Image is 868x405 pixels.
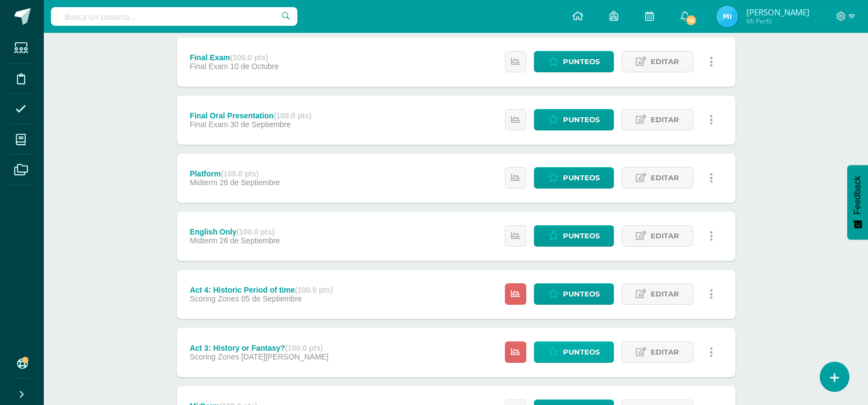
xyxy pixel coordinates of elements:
a: Punteos [534,167,614,189]
span: 10 de Octubre [230,62,279,71]
span: Scoring Zones [189,294,239,303]
button: Feedback - Mostrar encuesta [847,165,868,239]
span: Mi Perfil [746,16,809,26]
a: Punteos [534,283,614,305]
span: [PERSON_NAME] [746,7,809,18]
span: Final Exam [189,62,228,71]
span: Midterm [189,236,217,245]
strong: (100.0 pts) [230,53,268,62]
span: Editar [651,284,679,304]
span: Punteos [563,226,600,246]
img: 081d33c50c84a8c124d5b9758954ec13.png [716,5,738,27]
a: Punteos [534,51,614,72]
span: Editar [651,168,679,188]
span: Editar [651,342,679,362]
span: Punteos [563,168,600,188]
span: Editar [651,226,679,246]
span: Midterm [189,178,217,187]
strong: (100.0 pts) [237,227,274,236]
span: Punteos [563,342,600,362]
span: 26 de Septiembre [220,236,280,245]
a: Punteos [534,109,614,130]
span: Punteos [563,110,600,130]
strong: (100.0 pts) [285,344,323,352]
span: 30 de Septiembre [230,120,291,129]
span: 14 [685,14,697,26]
a: Punteos [534,225,614,247]
div: Final Oral Presentation [189,111,312,120]
input: Busca un usuario... [51,7,297,26]
div: Final Exam [189,53,279,62]
a: Punteos [534,341,614,363]
span: Editar [651,52,679,72]
div: Platform [189,169,280,178]
strong: (100.0 pts) [274,111,312,120]
strong: (100.0 pts) [221,169,258,178]
span: [DATE][PERSON_NAME] [242,352,329,361]
div: English Only [189,227,280,236]
span: Scoring Zones [189,352,239,361]
span: Punteos [563,52,600,72]
span: Editar [651,110,679,130]
span: 05 de Septiembre [242,294,302,303]
span: 26 de Septiembre [220,178,280,187]
span: Final Exam [189,120,228,129]
div: Act 4: Historic Period of time [189,286,332,294]
span: Feedback [853,176,863,214]
div: Act 3: History or Fantasy? [189,344,328,352]
strong: (100.0 pts) [295,286,333,294]
span: Punteos [563,284,600,304]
